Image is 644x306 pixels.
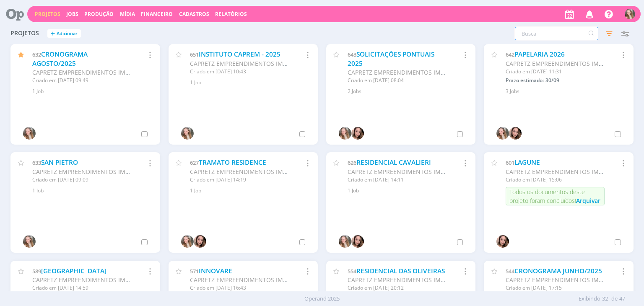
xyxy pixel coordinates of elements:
[32,50,88,68] a: CRONOGRAMA AGOSTO/2025
[57,31,78,36] span: Adicionar
[181,127,194,140] img: G
[23,235,36,248] img: G
[10,30,39,37] span: Projetos
[32,51,41,58] span: 632
[190,79,308,86] div: 1 Job
[514,158,540,167] a: LAGUNE
[348,51,356,58] span: 643
[32,168,173,176] span: CAPRETZ EMPREENDIMENTOS IMOBILIARIOS LTDA
[348,176,447,184] div: Criado em [DATE] 14:11
[515,27,598,40] input: Busca
[32,267,41,275] span: 589
[120,10,135,18] a: Mídia
[496,235,509,248] img: T
[32,11,63,18] button: Projetos
[32,284,131,292] div: Criado em [DATE] 14:59
[190,168,331,176] span: CAPRETZ EMPREENDIMENTOS IMOBILIARIOS LTDA
[611,295,618,303] span: de
[190,284,289,292] div: Criado em [DATE] 16:43
[32,88,150,95] div: 1 Job
[32,77,131,84] div: Criado em [DATE] 09:49
[348,77,447,84] div: Criado em [DATE] 08:04
[32,276,173,284] span: CAPRETZ EMPREENDIMENTOS IMOBILIARIOS LTDA
[496,127,509,140] img: G
[32,68,173,76] span: CAPRETZ EMPREENDIMENTOS IMOBILIARIOS LTDA
[356,267,445,275] a: RESIDENCIAL DAS OLIVEIRAS
[348,88,465,95] div: 2 Jobs
[509,127,522,140] img: T
[348,276,488,284] span: CAPRETZ EMPREENDIMENTOS IMOBILIARIOS LTDA
[514,50,565,59] a: PAPELARIA 2026
[82,11,116,18] button: Produção
[351,127,364,140] img: T
[190,187,308,194] div: 1 Job
[141,10,173,18] a: Financeiro
[190,60,331,67] span: CAPRETZ EMPREENDIMENTOS IMOBILIARIOS LTDA
[348,267,356,275] span: 554
[41,267,106,275] a: [GEOGRAPHIC_DATA]
[579,295,600,303] span: Exibindo
[41,158,78,167] a: SAN PIETRO
[117,11,138,18] button: Mídia
[64,11,81,18] button: Jobs
[339,235,351,248] img: G
[23,127,36,140] img: G
[51,29,55,38] span: +
[190,276,331,284] span: CAPRETZ EMPREENDIMENTOS IMOBILIARIOS LTDA
[506,284,605,292] div: Criado em [DATE] 17:15
[506,176,605,184] div: Criado em [DATE] 15:06
[348,50,434,68] a: SOLICITAÇÕES PONTUAIS 2025
[348,159,356,166] span: 626
[514,267,602,275] a: CRONOGRAMA JUNHO/2025
[199,50,280,59] a: INSTITUTO CAPREM - 2025
[348,187,465,194] div: 1 Job
[624,7,636,21] button: G
[506,68,605,75] div: Criado em [DATE] 11:31
[348,284,447,292] div: Criado em [DATE] 20:12
[506,267,514,275] span: 544
[35,10,60,18] a: Projetos
[190,176,289,184] div: Criado em [DATE] 14:19
[356,158,431,167] a: RESIDENCIAL CAVALIERI
[506,51,514,58] span: 642
[47,29,81,38] button: +Adicionar
[506,88,623,95] div: 3 Jobs
[199,267,232,275] a: INNOVARE
[545,77,559,84] span: 30/09
[602,295,608,303] span: 32
[32,176,131,184] div: Criado em [DATE] 09:09
[215,10,247,18] a: Relatórios
[177,11,212,18] button: Cadastros
[66,10,78,18] a: Jobs
[348,168,488,176] span: CAPRETZ EMPREENDIMENTOS IMOBILIARIOS LTDA
[84,10,114,18] a: Produção
[190,159,199,166] span: 627
[351,235,364,248] img: T
[213,11,249,18] button: Relatórios
[619,295,625,303] span: 47
[190,51,199,58] span: 651
[625,9,635,19] img: G
[179,10,209,18] span: Cadastros
[190,267,199,275] span: 571
[199,158,266,167] a: TRAMATO RESIDENCE
[138,11,175,18] button: Financeiro
[181,235,194,248] img: G
[506,159,514,166] span: 601
[32,159,41,166] span: 633
[348,68,488,76] span: CAPRETZ EMPREENDIMENTOS IMOBILIARIOS LTDA
[190,68,289,75] div: Criado em [DATE] 10:43
[194,235,206,248] img: T
[506,77,544,84] span: Prazo estimado:
[576,197,600,205] span: Arquivar
[339,127,351,140] img: G
[509,188,585,205] span: Todos os documentos deste projeto foram concluídos!
[32,187,150,194] div: 1 Job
